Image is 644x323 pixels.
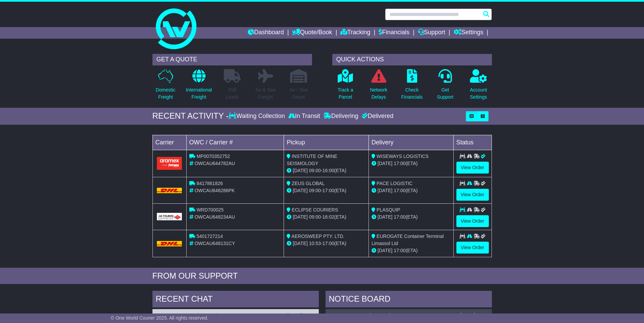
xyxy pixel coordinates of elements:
p: Account Settings [470,86,487,101]
img: DHL.png [157,241,182,246]
a: OWCAU644782AU [156,312,197,318]
span: [DATE] [378,214,392,220]
a: Settings [454,27,483,39]
div: Waiting Collection [229,113,286,120]
div: NOTICE BOARD [326,291,492,309]
span: [DATE] [293,188,308,193]
a: View Order [456,162,489,174]
span: 16:00 [323,168,334,173]
span: 2015820 [371,312,389,318]
span: OWCAU648234AU [194,214,235,220]
td: Status [453,135,492,150]
p: Track a Parcel [338,86,353,101]
a: View Order [456,215,489,227]
a: Quote/Book [292,27,332,39]
a: Track aParcel [337,69,354,104]
span: 17:00 [394,188,406,193]
p: Air / Sea Depot [290,86,308,101]
span: INSTITUTE OF MINE SEISMOLOGY [287,154,337,166]
a: OWCAU644782AU [329,312,369,318]
div: [DATE] 08:47 [460,312,488,318]
span: 16:02 [323,214,334,220]
a: View Order [456,189,489,201]
div: FROM OUR SUPPORT [152,271,492,281]
span: MP0070352752 [196,154,230,159]
span: OWCAU644782AU [194,161,235,166]
div: - (ETA) [287,214,366,221]
div: (ETA) [372,160,451,167]
p: Full Loads [224,86,241,101]
a: InternationalFreight [186,69,212,104]
span: WRD700025 [196,207,223,213]
td: Delivery [368,135,453,150]
div: - (ETA) [287,187,366,194]
span: ECLIPSE COURIERS [292,207,338,213]
td: OWC / Carrier # [186,135,284,150]
div: (ETA) [372,214,451,221]
div: [DATE] 08:47 [287,312,315,318]
div: GET A QUOTE [152,54,312,65]
span: 8417861826 [196,181,223,186]
div: RECENT ACTIVITY - [152,111,229,121]
a: NetworkDelays [369,69,387,104]
span: PLASQUIP [377,207,400,213]
p: Network Delays [370,86,387,101]
span: WISEWAYS LOGISTICS [377,154,429,159]
div: - (ETA) [287,240,366,247]
a: CheckFinancials [401,69,423,104]
p: Air & Sea Freight [256,86,276,101]
span: OWCAU646286PK [194,188,235,193]
span: OWCAU648131CY [194,241,235,246]
div: ( ) [156,312,315,318]
span: 09:00 [309,188,321,193]
span: 09:00 [309,168,321,173]
p: Check Financials [401,86,423,101]
span: 09:00 [309,214,321,220]
span: [DATE] [293,214,308,220]
div: RECENT CHAT [152,291,319,309]
a: GetSupport [436,69,454,104]
span: [DATE] [293,168,308,173]
a: Financials [379,27,409,39]
div: ( ) [329,312,488,318]
span: 5401727214 [196,234,223,239]
span: EUROGATE Container Terminal Limassol Ltd [372,234,444,246]
span: [DATE] [378,248,392,253]
p: International Freight [186,86,212,101]
td: Carrier [152,135,186,150]
span: [DATE] [378,188,392,193]
a: View Order [456,242,489,254]
span: © One World Courier 2025. All rights reserved. [111,315,209,321]
p: Get Support [437,86,453,101]
span: 2015820 [198,312,217,318]
a: Support [418,27,445,39]
span: 17:00 [323,241,334,246]
span: AEROSWEEP PTY. LTD. [291,234,344,239]
span: ZEUS GLOBAL [292,181,325,186]
p: Domestic Freight [156,86,175,101]
img: Aramex.png [157,157,182,169]
span: 17:00 [394,214,406,220]
span: [DATE] [293,241,308,246]
span: 17:00 [394,248,406,253]
div: (ETA) [372,247,451,254]
div: - (ETA) [287,167,366,174]
a: DomesticFreight [155,69,175,104]
div: In Transit [287,113,322,120]
td: Pickup [284,135,369,150]
img: DHL.png [157,188,182,193]
span: 10:53 [309,241,321,246]
img: GetCarrierServiceLogo [157,213,182,220]
span: PACE LOGISTIC [377,181,412,186]
span: 17:00 [394,161,406,166]
div: QUICK ACTIONS [332,54,492,65]
a: Tracking [340,27,370,39]
div: Delivering [322,113,360,120]
a: Dashboard [248,27,284,39]
div: (ETA) [372,187,451,194]
a: AccountSettings [470,69,487,104]
span: [DATE] [378,161,392,166]
span: 17:00 [323,188,334,193]
div: Delivered [360,113,393,120]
